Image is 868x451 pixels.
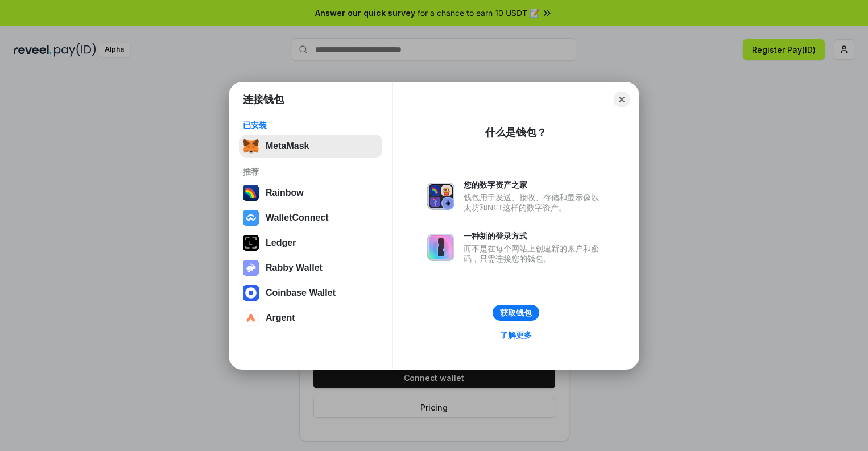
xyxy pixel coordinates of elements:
h1: 连接钱包 [243,93,284,106]
button: WalletConnect [239,206,382,229]
img: svg+xml,%3Csvg%20width%3D%2228%22%20height%3D%2228%22%20viewBox%3D%220%200%2028%2028%22%20fill%3D... [243,210,259,226]
button: MetaMask [239,135,382,158]
div: 推荐 [243,167,379,177]
img: svg+xml,%3Csvg%20xmlns%3D%22http%3A%2F%2Fwww.w3.org%2F2000%2Fsvg%22%20fill%3D%22none%22%20viewBox... [243,260,259,276]
img: svg+xml,%3Csvg%20width%3D%2228%22%20height%3D%2228%22%20viewBox%3D%220%200%2028%2028%22%20fill%3D... [243,285,259,301]
button: 获取钱包 [493,305,539,321]
img: svg+xml,%3Csvg%20fill%3D%22none%22%20height%3D%2233%22%20viewBox%3D%220%200%2035%2033%22%20width%... [243,138,259,154]
img: svg+xml,%3Csvg%20xmlns%3D%22http%3A%2F%2Fwww.w3.org%2F2000%2Fsvg%22%20width%3D%2228%22%20height%3... [243,235,259,251]
div: 已安装 [243,120,379,130]
div: Ledger [266,238,296,248]
div: 您的数字资产之家 [464,180,605,190]
div: 获取钱包 [500,308,532,318]
div: WalletConnect [266,213,329,223]
div: Rainbow [266,188,304,198]
div: 一种新的登录方式 [464,231,605,241]
button: Close [614,92,630,107]
button: Argent [239,307,382,329]
div: 钱包用于发送、接收、存储和显示像以太坊和NFT这样的数字资产。 [464,192,605,213]
img: svg+xml,%3Csvg%20xmlns%3D%22http%3A%2F%2Fwww.w3.org%2F2000%2Fsvg%22%20fill%3D%22none%22%20viewBox... [427,234,454,261]
div: 什么是钱包？ [485,126,547,139]
button: Coinbase Wallet [239,282,382,304]
button: Rainbow [239,181,382,204]
div: Rabby Wallet [266,263,323,273]
div: 了解更多 [500,330,532,340]
img: svg+xml,%3Csvg%20width%3D%2228%22%20height%3D%2228%22%20viewBox%3D%220%200%2028%2028%22%20fill%3D... [243,310,259,326]
div: Coinbase Wallet [266,288,336,298]
img: svg+xml,%3Csvg%20width%3D%22120%22%20height%3D%22120%22%20viewBox%3D%220%200%20120%20120%22%20fil... [243,185,259,201]
img: svg+xml,%3Csvg%20xmlns%3D%22http%3A%2F%2Fwww.w3.org%2F2000%2Fsvg%22%20fill%3D%22none%22%20viewBox... [427,183,454,210]
div: MetaMask [266,141,309,151]
button: Rabby Wallet [239,256,382,279]
div: 而不是在每个网站上创建新的账户和密码，只需连接您的钱包。 [464,243,605,264]
div: Argent [266,313,295,323]
a: 了解更多 [493,328,539,342]
button: Ledger [239,231,382,254]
